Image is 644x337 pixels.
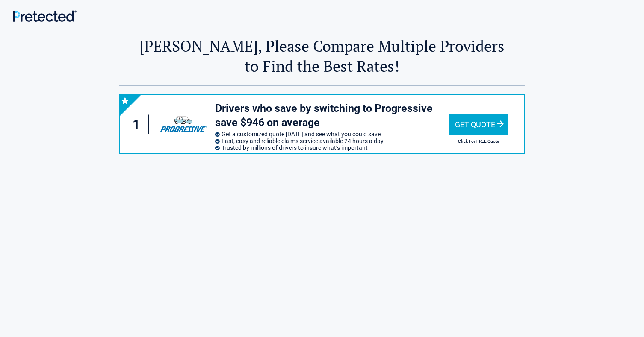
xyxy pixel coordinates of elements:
[215,131,449,138] li: Get a customized quote [DATE] and see what you could save
[128,115,149,134] div: 1
[215,102,449,129] h3: Drivers who save by switching to Progressive save $946 on average
[449,114,508,135] div: Get Quote
[449,139,508,144] h2: Click For FREE Quote
[119,36,525,76] h2: [PERSON_NAME], Please Compare Multiple Providers to Find the Best Rates!
[13,10,77,22] img: Main Logo
[215,144,449,151] li: Trusted by millions of drivers to insure what’s important
[156,111,211,138] img: progressive's logo
[215,138,449,144] li: Fast, easy and reliable claims service available 24 hours a day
